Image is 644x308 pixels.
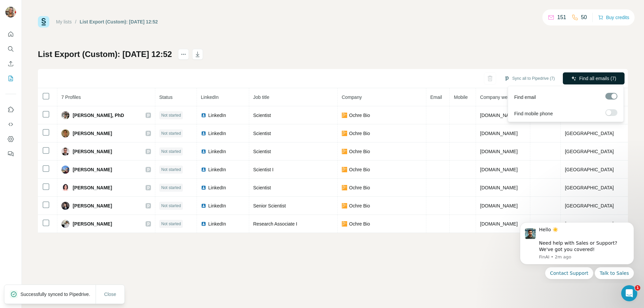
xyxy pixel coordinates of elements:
[201,113,206,118] img: LinkedIn logo
[253,221,298,227] span: Research Associate I
[253,185,271,190] span: Scientist
[208,202,226,209] span: LinkedIn
[208,184,226,191] span: LinkedIn
[73,130,112,137] span: [PERSON_NAME]
[514,94,536,101] span: Find email
[201,221,206,227] img: LinkedIn logo
[342,221,347,227] img: company-logo
[349,112,370,119] span: Ochre Bio
[565,131,614,136] span: [GEOGRAPHIC_DATA]
[480,185,518,190] span: [DOMAIN_NAME]
[5,58,16,70] button: Enrich CSV
[480,149,518,154] span: [DOMAIN_NAME]
[581,13,587,21] p: 50
[73,184,112,191] span: [PERSON_NAME]
[73,202,112,209] span: [PERSON_NAME]
[557,13,566,21] p: 151
[349,148,370,155] span: Ochre Bio
[56,19,72,24] a: My lists
[159,95,173,100] span: Status
[253,167,274,172] span: Scientist I
[342,167,347,172] img: company-logo
[565,149,614,154] span: [GEOGRAPHIC_DATA]
[201,131,206,136] img: LinkedIn logo
[253,113,271,118] span: Scientist
[201,167,206,172] img: LinkedIn logo
[342,113,347,118] img: company-logo
[5,148,16,160] button: Feedback
[5,72,16,84] button: My lists
[201,185,206,190] img: LinkedIn logo
[201,95,219,100] span: LinkedIn
[253,149,271,154] span: Scientist
[208,166,226,173] span: LinkedIn
[579,75,616,82] span: Find all emails (7)
[499,73,559,83] button: Sync all to Pipedrive (7)
[161,167,181,173] span: Not started
[61,129,69,137] img: Avatar
[161,130,181,136] span: Not started
[73,148,112,155] span: [PERSON_NAME]
[73,112,124,119] span: [PERSON_NAME], PhD
[5,118,16,130] button: Use Surfe API
[480,131,518,136] span: [DOMAIN_NAME]
[342,149,347,154] img: company-logo
[342,95,362,100] span: Company
[480,221,518,227] span: [DOMAIN_NAME]
[635,285,640,291] span: 1
[253,95,269,100] span: Job title
[5,28,16,40] button: Quick start
[161,221,181,227] span: Not started
[510,216,644,283] iframe: Intercom notifications message
[5,133,16,145] button: Dashboard
[430,95,442,100] span: Email
[201,203,206,208] img: LinkedIn logo
[565,203,614,208] span: [GEOGRAPHIC_DATA]
[75,18,76,25] li: /
[161,185,181,191] span: Not started
[253,203,286,208] span: Senior Scientist
[480,95,517,100] span: Company website
[514,110,553,117] span: Find mobile phone
[342,131,347,136] img: company-logo
[161,148,181,155] span: Not started
[73,166,112,173] span: [PERSON_NAME]
[349,202,370,209] span: Ochre Bio
[61,166,69,174] img: Avatar
[598,13,629,22] button: Buy credits
[565,185,614,190] span: [GEOGRAPHIC_DATA]
[454,95,468,100] span: Mobile
[201,149,206,154] img: LinkedIn logo
[178,49,189,60] button: actions
[342,185,347,190] img: company-logo
[480,203,518,208] span: [DOMAIN_NAME]
[61,111,69,119] img: Avatar
[349,184,370,191] span: Ochre Bio
[5,43,16,55] button: Search
[208,148,226,155] span: LinkedIn
[38,49,172,60] h1: List Export (Custom): [DATE] 12:52
[349,166,370,173] span: Ochre Bio
[253,131,271,136] span: Scientist
[100,288,121,300] button: Close
[5,7,16,17] img: Avatar
[621,285,637,301] iframe: Intercom live chat
[349,130,370,137] span: Ochre Bio
[73,221,112,227] span: [PERSON_NAME]
[5,104,16,116] button: Use Surfe on LinkedIn
[342,203,347,208] img: company-logo
[80,18,158,25] div: List Export (Custom): [DATE] 12:52
[208,112,226,119] span: LinkedIn
[38,16,49,27] img: Surfe Logo
[61,184,69,192] img: Avatar
[480,113,518,118] span: [DOMAIN_NAME]
[61,95,81,100] span: 7 Profiles
[208,130,226,137] span: LinkedIn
